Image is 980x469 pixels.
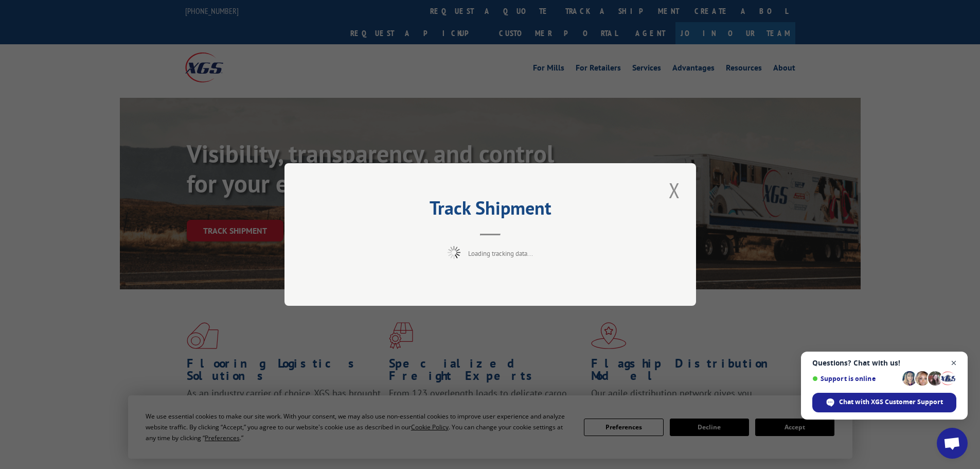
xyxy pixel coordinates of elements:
span: Questions? Chat with us! [812,359,956,367]
button: Close modal [666,176,683,204]
span: Chat with XGS Customer Support [812,393,956,412]
h2: Track Shipment [336,201,645,220]
span: Support is online [812,375,899,383]
span: Chat with XGS Customer Support [839,397,943,407]
a: Open chat [937,428,968,459]
span: Loading tracking data... [468,249,533,258]
img: xgs-loading [448,246,460,259]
